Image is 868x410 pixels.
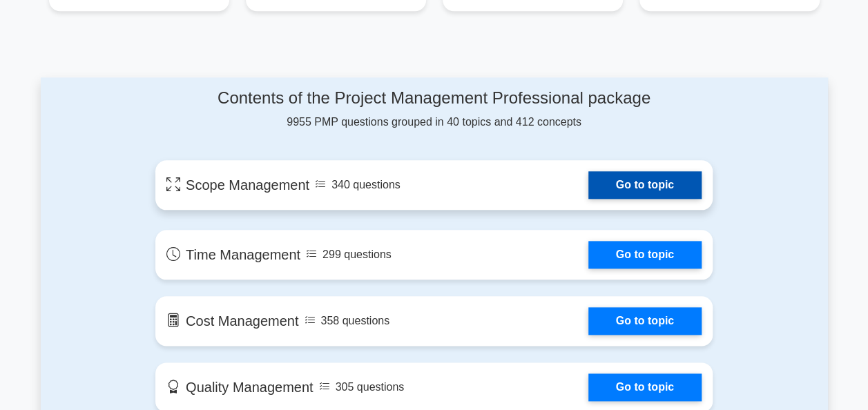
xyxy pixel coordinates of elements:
[155,88,713,108] h4: Contents of the Project Management Professional package
[588,171,702,199] a: Go to topic
[588,241,702,269] a: Go to topic
[588,307,702,335] a: Go to topic
[588,373,702,401] a: Go to topic
[155,88,713,130] div: 9955 PMP questions grouped in 40 topics and 412 concepts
